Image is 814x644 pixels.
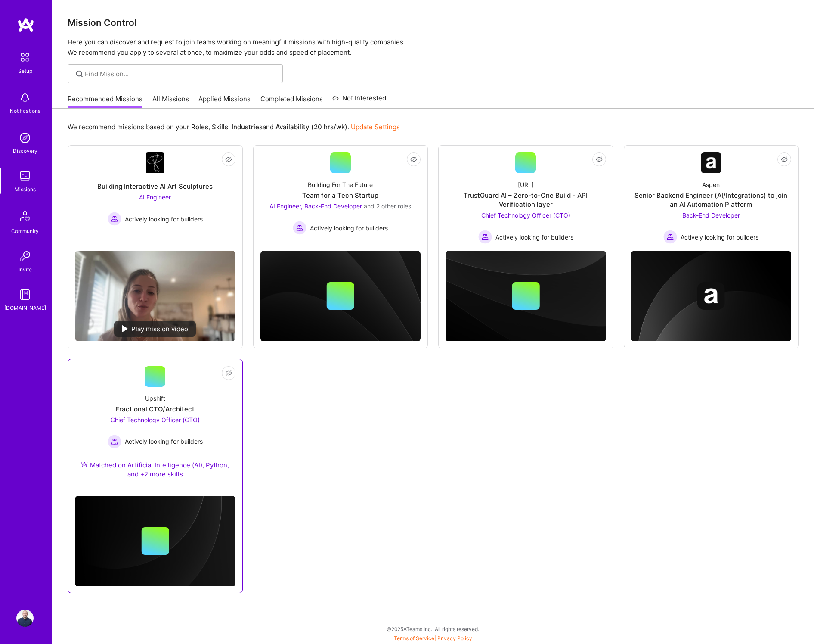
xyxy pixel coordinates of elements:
[663,230,677,244] img: Actively looking for builders
[68,122,400,131] p: We recommend missions based on your , , and .
[332,93,386,109] a: Not Interested
[15,206,35,227] img: Community
[518,180,534,189] div: [URL]
[394,635,472,641] span: |
[108,212,121,226] img: Actively looking for builders
[596,156,603,163] i: icon EyeClosed
[701,152,721,173] img: Company Logo
[14,610,36,627] a: User Avatar
[68,37,799,58] p: Here you can discover and request to join teams working on meaningful missions with high-quality ...
[152,94,189,109] a: All Missions
[125,215,203,224] span: Actively looking for builders
[17,17,34,33] img: logo
[702,180,720,189] div: Aspen
[18,66,32,75] div: Setup
[75,251,235,341] img: No Mission
[260,251,421,342] img: cover
[410,156,417,163] i: icon EyeClosed
[446,152,606,244] a: [URL]TrustGuard AI – Zero-to-One Build - API Verification layerChief Technology Officer (CTO) Act...
[225,370,232,376] i: icon EyeClosed
[446,251,606,342] img: cover
[681,233,758,242] span: Actively looking for builders
[631,152,792,244] a: Company LogoAspenSenior Backend Engineer (AI/Integrations) to join an AI Automation PlatformBack-...
[631,251,792,342] img: cover
[232,123,263,131] b: Industries
[15,185,36,194] div: Missions
[122,325,128,332] img: play
[16,129,34,146] img: discovery
[108,435,121,448] img: Actively looking for builders
[81,461,88,468] img: Ateam Purple Icon
[19,265,32,274] div: Invite
[478,230,492,244] img: Actively looking for builders
[16,248,34,265] img: Invite
[97,182,213,191] div: Building Interactive AI Art Sculptures
[145,394,165,403] div: Upshift
[139,193,171,201] span: AI Engineer
[308,180,373,189] div: Building For The Future
[260,152,421,243] a: Building For The FutureTeam for a Tech StartupAI Engineer, Back-End Developer and 2 other rolesAc...
[111,416,200,423] span: Chief Technology Officer (CTO)
[446,191,606,209] div: TrustGuard AI – Zero-to-One Build - API Verification layer
[293,221,306,235] img: Actively looking for builders
[74,69,84,79] i: icon SearchGrey
[16,286,34,303] img: guide book
[275,123,347,131] b: Availability (20 hrs/wk)
[13,146,37,156] div: Discovery
[85,69,276,78] input: Find Mission...
[437,635,472,641] a: Privacy Policy
[394,635,434,641] a: Terms of Service
[4,303,46,312] div: [DOMAIN_NAME]
[364,202,411,210] span: and 2 other roles
[269,202,362,210] span: AI Engineer, Back-End Developer
[310,224,388,233] span: Actively looking for builders
[212,123,228,131] b: Skills
[260,94,323,109] a: Completed Missions
[198,94,251,109] a: Applied Missions
[75,496,235,587] img: cover
[351,123,400,131] a: Update Settings
[52,618,814,640] div: © 2025 ATeams Inc., All rights reserved.
[16,168,34,185] img: teamwork
[11,227,39,236] div: Community
[781,156,788,163] i: icon EyeClosed
[631,191,792,209] div: Senior Backend Engineer (AI/Integrations) to join an AI Automation Platform
[225,156,232,163] i: icon EyeClosed
[75,460,235,479] div: Matched on Artificial Intelligence (AI), Python, and +2 more skills
[68,17,799,28] h3: Mission Control
[68,94,142,109] a: Recommended Missions
[114,321,196,337] div: Play mission video
[146,152,164,173] img: Company Logo
[16,48,34,66] img: setup
[10,106,40,115] div: Notifications
[697,282,725,310] img: Company logo
[16,610,34,627] img: User Avatar
[75,152,235,244] a: Company LogoBuilding Interactive AI Art SculpturesAI Engineer Actively looking for buildersActive...
[302,191,378,200] div: Team for a Tech Startup
[191,123,208,131] b: Roles
[115,404,195,414] div: Fractional CTO/Architect
[682,212,740,219] span: Back-End Developer
[495,233,573,242] span: Actively looking for builders
[125,437,203,446] span: Actively looking for builders
[75,366,235,489] a: UpshiftFractional CTO/ArchitectChief Technology Officer (CTO) Actively looking for buildersActive...
[481,212,570,219] span: Chief Technology Officer (CTO)
[16,89,34,106] img: bell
